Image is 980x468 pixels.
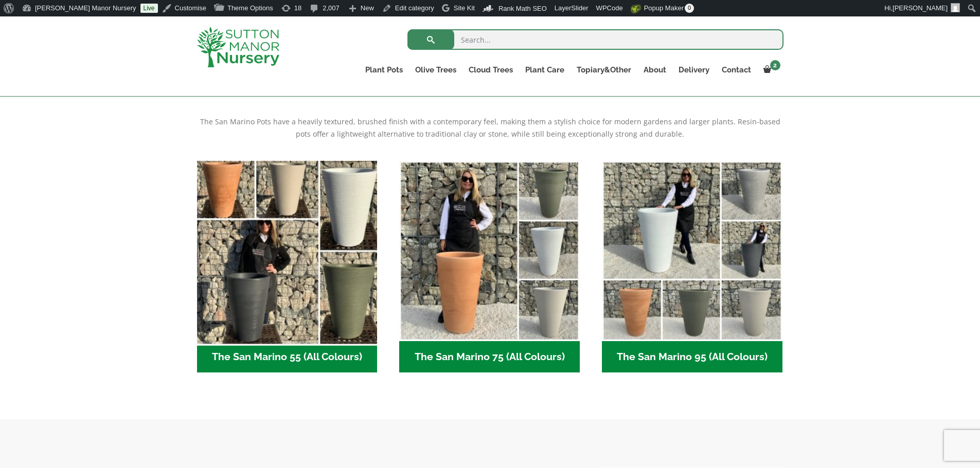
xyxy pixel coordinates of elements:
[140,4,158,13] a: Live
[571,63,637,77] a: Topiary&Other
[757,63,783,77] a: 2
[893,4,948,12] span: [PERSON_NAME]
[197,341,378,373] h2: The San Marino 55 (All Colours)
[770,60,780,70] span: 2
[197,161,378,372] a: Visit product category The San Marino 55 (All Colours)
[399,341,580,373] h2: The San Marino 75 (All Colours)
[672,63,716,77] a: Delivery
[685,4,694,13] span: 0
[716,63,757,77] a: Contact
[407,29,783,50] input: Search...
[399,161,580,341] img: The San Marino 75 (All Colours)
[498,5,547,12] span: Rank Math SEO
[462,63,519,77] a: Cloud Trees
[409,63,462,77] a: Olive Trees
[192,156,382,345] img: The San Marino 55 (All Colours)
[602,341,782,373] h2: The San Marino 95 (All Colours)
[602,161,782,372] a: Visit product category The San Marino 95 (All Colours)
[399,161,580,372] a: Visit product category The San Marino 75 (All Colours)
[197,116,783,140] p: The San Marino Pots have a heavily textured, brushed finish with a contemporary feel, making them...
[197,27,279,67] img: logo
[637,63,672,77] a: About
[454,4,475,12] span: Site Kit
[602,161,782,341] img: The San Marino 95 (All Colours)
[359,63,409,77] a: Plant Pots
[519,63,571,77] a: Plant Care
